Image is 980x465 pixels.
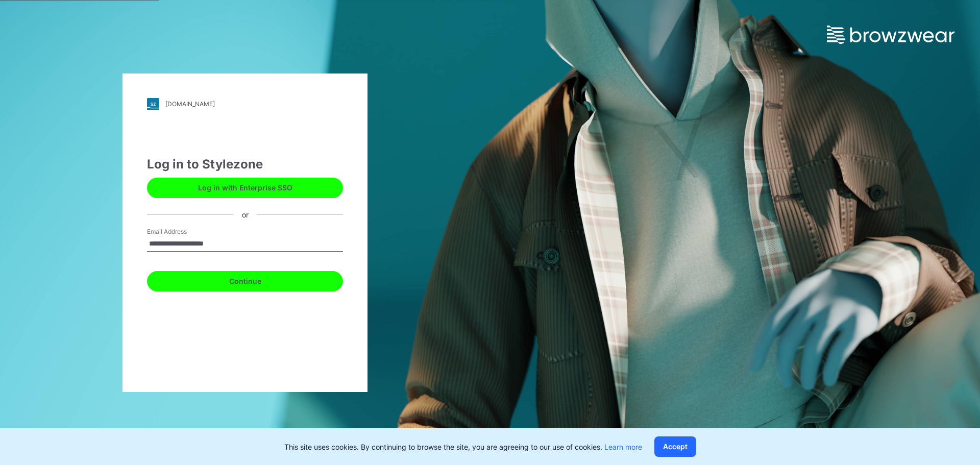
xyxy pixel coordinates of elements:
div: Log in to Stylezone [147,155,343,174]
button: Log in with Enterprise SSO [147,178,343,198]
button: Accept [654,436,696,457]
a: Learn more [604,443,642,451]
label: Email Address [147,227,218,236]
button: Continue [147,271,343,291]
a: [DOMAIN_NAME] [147,98,343,110]
p: This site uses cookies. By continuing to browse the site, you are agreeing to our use of cookies. [284,442,642,452]
div: or [234,209,257,220]
img: browzwear-logo.e42bd6dac1945053ebaf764b6aa21510.svg [827,26,954,44]
img: stylezone-logo.562084cfcfab977791bfbf7441f1a819.svg [147,98,159,110]
div: [DOMAIN_NAME] [165,100,215,108]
